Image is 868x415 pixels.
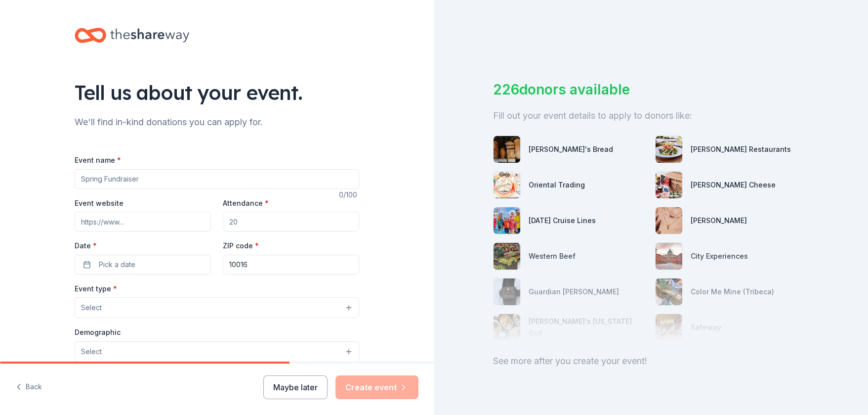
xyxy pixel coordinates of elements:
[494,207,520,234] img: photo for Carnival Cruise Lines
[81,346,102,358] span: Select
[75,241,211,251] label: Date
[75,255,211,275] button: Pick a date
[494,172,520,198] img: photo for Oriental Trading
[656,207,682,234] img: photo for Kendra Scott
[263,375,328,399] button: Maybe later
[223,198,269,208] label: Attendance
[339,189,359,201] div: 0 /100
[75,169,359,189] input: Spring Fundraiser
[223,241,259,251] label: ZIP code
[493,108,809,124] div: Fill out your event details to apply to donors like:
[75,155,121,165] label: Event name
[75,79,359,106] div: Tell us about your event.
[75,297,359,318] button: Select
[691,215,747,227] div: [PERSON_NAME]
[493,353,809,369] div: See more after you create your event!
[529,179,585,191] div: Oriental Trading
[75,212,211,231] input: https://www...
[16,377,42,398] button: Back
[223,255,359,275] input: 12345 (U.S. only)
[691,143,791,155] div: [PERSON_NAME] Restaurants
[75,198,124,208] label: Event website
[75,284,117,294] label: Event type
[529,215,596,227] div: [DATE] Cruise Lines
[529,143,613,155] div: [PERSON_NAME]'s Bread
[223,212,359,231] input: 20
[81,302,102,314] span: Select
[493,79,809,100] div: 226 donors available
[656,172,682,198] img: photo for Murray's Cheese
[99,259,135,271] span: Pick a date
[75,327,121,337] label: Demographic
[691,179,776,191] div: [PERSON_NAME] Cheese
[494,136,520,163] img: photo for Amy's Bread
[75,341,359,362] button: Select
[75,114,359,130] div: We'll find in-kind donations you can apply for.
[656,136,682,163] img: photo for Cameron Mitchell Restaurants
